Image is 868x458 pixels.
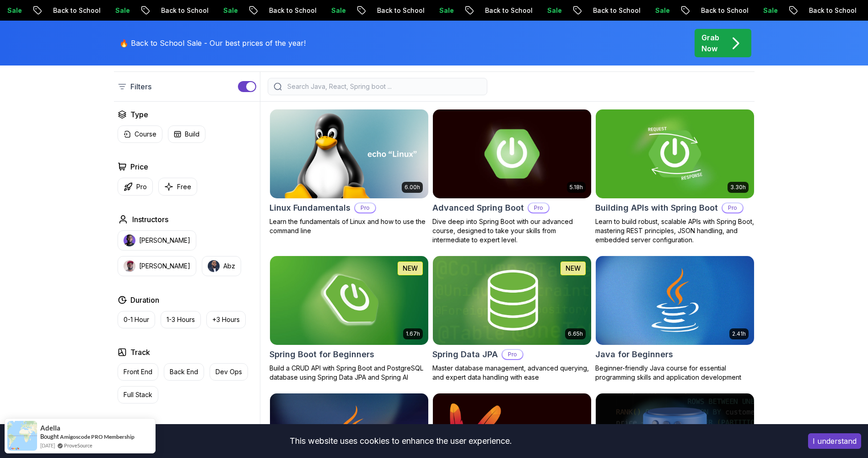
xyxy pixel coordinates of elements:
[596,109,754,198] img: Building APIs with Spring Boot card
[432,364,592,382] p: Master database management, advanced querying, and expert data handling with ease
[102,6,131,15] p: Sale
[124,367,152,376] p: Front End
[596,256,754,345] img: Java for Beginners card
[39,6,102,15] p: Back to School
[534,6,563,15] p: Sale
[40,442,55,449] span: [DATE]
[167,315,195,324] p: 1-3 Hours
[130,81,151,92] p: Filters
[595,202,718,214] h2: Building APIs with Spring Boot
[170,367,198,376] p: Back End
[119,38,306,49] p: 🔥 Back to School Sale - Our best prices of the year!
[202,256,241,276] button: instructor imgAbz
[216,367,242,376] p: Dev Ops
[118,363,158,381] button: Front End
[471,6,534,15] p: Back to School
[722,203,743,213] p: Pro
[118,256,196,276] button: instructor img[PERSON_NAME]
[568,330,583,338] p: 6.65h
[749,6,779,15] p: Sale
[403,264,418,273] p: NEW
[40,433,59,440] span: Bought
[270,256,429,382] a: Spring Boot for Beginners card1.67hNEWSpring Boot for BeginnersBuild a CRUD API with Spring Boot ...
[595,364,755,382] p: Beginner-friendly Java course for essential programming skills and application development
[124,315,149,324] p: 0-1 Hour
[566,264,581,273] p: NEW
[432,217,592,245] p: Dive deep into Spring Boot with our advanced course, designed to take your skills from intermedia...
[432,202,524,214] h2: Advanced Spring Boot
[118,230,196,251] button: instructor img[PERSON_NAME]
[528,203,549,213] p: Pro
[177,182,191,191] p: Free
[406,330,420,338] p: 1.67h
[432,109,592,245] a: Advanced Spring Boot card5.18hAdvanced Spring BootProDive deep into Spring Boot with our advanced...
[270,364,429,382] p: Build a CRUD API with Spring Boot and PostgreSQL database using Spring Data JPA and Spring AI
[185,130,199,139] p: Build
[124,260,135,272] img: instructor img
[60,433,135,441] a: Amigoscode PRO Membership
[118,311,155,328] button: 0-1 Hour
[40,424,60,432] span: Adella
[286,82,481,91] input: Search Java, React, Spring boot ...
[124,234,135,246] img: instructor img
[124,390,152,399] p: Full Stack
[132,214,168,225] h2: Instructors
[255,6,318,15] p: Back to School
[432,256,592,382] a: Spring Data JPA card6.65hNEWSpring Data JPAProMaster database management, advanced querying, and ...
[270,348,374,361] h2: Spring Boot for Beginners
[270,109,428,198] img: Linux Fundamentals card
[595,256,755,382] a: Java for Beginners card2.41hJava for BeginnersBeginner-friendly Java course for essential program...
[64,442,92,449] a: ProveSource
[363,6,426,15] p: Back to School
[270,109,429,235] a: Linux Fundamentals card6.00hLinux FundamentalsProLearn the fundamentals of Linux and how to use t...
[426,6,455,15] p: Sale
[139,262,190,271] p: [PERSON_NAME]
[570,184,583,191] p: 5.18h
[579,6,642,15] p: Back to School
[7,431,794,451] div: This website uses cookies to enhance the user experience.
[208,260,220,272] img: instructor img
[595,109,755,245] a: Building APIs with Spring Boot card3.30hBuilding APIs with Spring BootProLearn to build robust, s...
[210,6,239,15] p: Sale
[808,433,861,449] button: Accept cookies
[118,178,153,196] button: Pro
[433,256,591,345] img: Spring Data JPA card
[730,184,746,191] p: 3.30h
[130,161,148,172] h2: Price
[355,203,375,213] p: Pro
[502,350,523,359] p: Pro
[7,421,37,451] img: provesource social proof notification image
[318,6,347,15] p: Sale
[732,330,746,338] p: 2.41h
[130,347,150,358] h2: Track
[687,6,749,15] p: Back to School
[223,262,235,271] p: Abz
[404,184,420,191] p: 6.00h
[206,311,246,328] button: +3 Hours
[701,32,719,54] p: Grab Now
[210,363,248,381] button: Dev Ops
[270,256,428,345] img: Spring Boot for Beginners card
[429,107,595,200] img: Advanced Spring Boot card
[595,217,755,245] p: Learn to build robust, scalable APIs with Spring Boot, mastering REST principles, JSON handling, ...
[642,6,671,15] p: Sale
[136,182,147,191] p: Pro
[118,386,158,403] button: Full Stack
[158,178,197,196] button: Free
[270,217,429,235] p: Learn the fundamentals of Linux and how to use the command line
[212,315,240,324] p: +3 Hours
[168,125,205,143] button: Build
[161,311,201,328] button: 1-3 Hours
[432,348,498,361] h2: Spring Data JPA
[130,294,159,305] h2: Duration
[595,348,673,361] h2: Java for Beginners
[139,236,190,245] p: [PERSON_NAME]
[795,6,857,15] p: Back to School
[118,125,162,143] button: Course
[135,130,156,139] p: Course
[130,109,148,120] h2: Type
[164,363,204,381] button: Back End
[147,6,210,15] p: Back to School
[270,202,350,214] h2: Linux Fundamentals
